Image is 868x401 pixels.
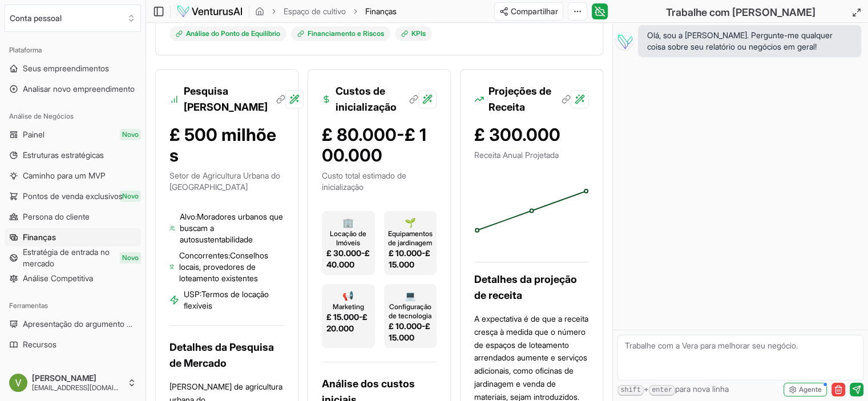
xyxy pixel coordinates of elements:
font: Recursos [23,339,56,349]
font: Configuração de tecnologia [389,302,431,320]
font: Trabalhe com [PERSON_NAME] [666,6,815,18]
font: £ 500 milhões [169,124,276,165]
a: Análise do Ponto de Equilíbrio [169,26,286,41]
img: logotipo [176,5,243,18]
font: Finanças [23,232,56,242]
font: Novo [122,130,139,139]
button: Agente [784,383,827,396]
font: Detalhes da projeção de receita [474,273,577,301]
img: ACg8ocJ7voaAojrJCvYFzH4N1Q-E0uZeVVR-obeUjmd7Thuu27jw_w=s96-c [9,374,27,392]
font: Plataforma [9,46,42,54]
font: Olá, sou a [PERSON_NAME]. Pergunte-me qualquer coisa sobre seu relatório ou negócios em geral! [647,30,833,51]
font: Conselhos locais, provedores de loteamento existentes [179,250,268,283]
a: Seus empreendimentos [5,59,141,78]
img: Vera [615,32,633,50]
a: Estruturas estratégicas [5,146,141,164]
font: Seus empreendimentos [23,63,109,73]
font: Concorrentes: [179,250,229,260]
font: Caminho para um MVP [23,171,106,180]
font: Novo [122,253,139,262]
font: Projeções de Receita [488,85,551,113]
font: Compartilhar [511,6,558,16]
a: KPIs [395,26,432,41]
a: Financiamento e Riscos [291,26,390,41]
font: 🏢 [342,217,354,228]
a: Pontos de venda exclusivosNovo [5,187,141,205]
a: Apresentação do argumento de venda [5,315,141,333]
button: Selecione uma organização [5,5,141,32]
font: Espaço de cultivo [284,6,346,16]
font: Financiamento e Riscos [308,29,384,38]
kbd: enter [649,385,675,396]
font: Locação de Imóveis [330,229,366,247]
font: Pontos de venda exclusivos [23,191,123,201]
a: Recursos [5,335,141,354]
font: Marketing [333,302,364,311]
font: Análise Competitiva [23,273,93,283]
font: Custo total estimado de inicialização [322,171,406,192]
font: £ 10.000-£ 15.000 [389,248,430,269]
font: Setor de Agricultura Urbana do [GEOGRAPHIC_DATA] [169,171,280,192]
a: PainelNovo [5,125,141,144]
font: Finanças [365,6,397,16]
font: Estruturas estratégicas [23,150,104,160]
font: Análise do Ponto de Equilíbrio [186,29,280,38]
font: [EMAIL_ADDRESS][DOMAIN_NAME] [32,383,143,392]
font: Painel [23,129,45,139]
font: £ 15.000-£ 20.000 [326,312,368,333]
font: £ 30.000-£ 40.000 [326,248,370,269]
nav: migalha de pão [255,6,397,17]
font: 💻 [405,290,416,301]
font: Persona do cliente [23,212,90,221]
font: Custos de inicialização [336,85,397,113]
font: Receita Anual Projetada [474,150,559,160]
font: Equipamentos de jardinagem [388,229,433,247]
a: Caminho para um MVP [5,167,141,185]
font: 📢 [342,290,354,301]
font: Moradores urbanos que buscam a autosustentabilidade [180,212,283,244]
a: Espaço de cultivo [284,6,346,17]
font: Detalhes da Pesquisa de Mercado [169,341,274,369]
a: Analisar novo empreendimento [5,80,141,98]
font: Análise de Negócios [9,112,74,120]
font: 🌱 [405,217,416,228]
a: Análise Competitiva [5,269,141,287]
font: KPIs [411,29,426,38]
font: para nova linha [675,384,729,394]
font: Pesquisa [PERSON_NAME] [184,85,268,113]
font: £ 300.000 [474,124,560,145]
button: Compartilhar [494,2,563,21]
button: [PERSON_NAME][EMAIL_ADDRESS][DOMAIN_NAME] [5,369,141,396]
font: Novo [122,192,139,200]
font: Agente [799,385,822,394]
span: Finanças [365,6,397,17]
a: Finanças [5,228,141,246]
a: Persona do cliente [5,208,141,226]
font: + [644,384,649,394]
font: Apresentação do argumento de venda [23,319,160,329]
font: Alvo: [180,212,197,221]
font: £ 80.000-£ 100.000 [322,124,426,165]
font: Conta pessoal [10,13,62,23]
font: Ferramentas [9,301,48,310]
font: Analisar novo empreendimento [23,84,135,94]
kbd: shift [617,385,644,396]
font: Termos de locação flexíveis [184,289,269,310]
a: Estratégia de entrada no mercadoNovo [5,249,141,267]
font: USP: [184,289,201,299]
font: [PERSON_NAME] [32,373,96,383]
font: £ 10.000-£ 15.000 [389,321,430,342]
